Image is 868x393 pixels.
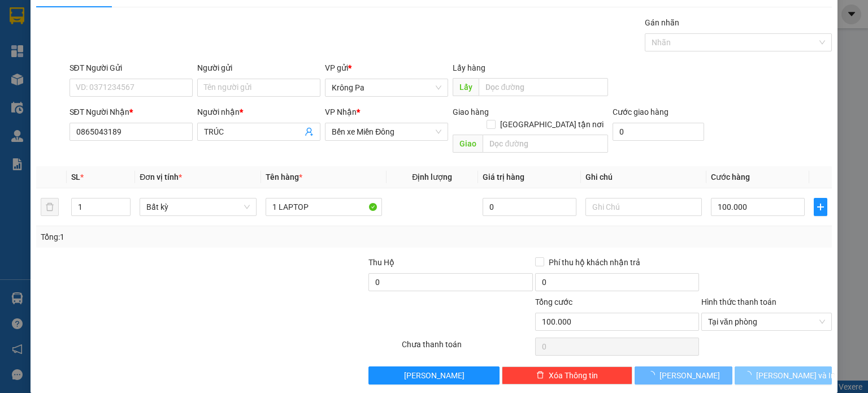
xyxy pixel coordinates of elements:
span: delete [536,371,544,380]
button: deleteXóa Thông tin [502,366,632,385]
span: Đơn vị tính [140,172,182,182]
span: Tên hàng [266,172,302,182]
label: Hình thức thanh toán [701,297,776,306]
button: delete [41,198,59,216]
button: [PERSON_NAME] [635,366,732,385]
span: Thu Hộ [368,258,394,267]
button: [PERSON_NAME] [368,366,499,385]
input: Cước giao hàng [613,123,704,141]
div: Người gửi [197,62,320,74]
span: loading [744,371,756,379]
span: Giao hàng [453,107,489,116]
span: Xóa Thông tin [549,369,598,382]
div: SĐT Người Gửi [70,62,193,74]
span: Bất kỳ [146,198,249,215]
div: Tổng: 1 [41,231,336,243]
span: loading [647,371,659,379]
span: user-add [305,127,314,136]
span: Krông Pa [332,79,441,96]
input: VD: Bàn, Ghế [266,198,382,216]
span: Định lượng [412,172,452,182]
span: VP Nhận [325,107,357,116]
span: Lấy [453,78,479,96]
span: [GEOGRAPHIC_DATA] tận nơi [496,118,608,131]
input: Ghi Chú [585,198,702,216]
span: Bến xe Miền Đông [332,123,441,140]
div: SĐT Người Nhận [70,106,193,118]
span: Phí thu hộ khách nhận trả [544,256,645,269]
span: [PERSON_NAME] và In [756,369,835,382]
button: plus [814,198,827,216]
span: [PERSON_NAME] [659,369,720,382]
th: Ghi chú [581,166,706,188]
span: Giá trị hàng [483,172,524,182]
div: Người nhận [197,106,320,118]
span: SL [71,172,80,182]
span: Giao [453,135,483,153]
div: VP gửi [325,62,448,74]
span: Cước hàng [711,172,750,182]
input: Dọc đường [483,135,608,153]
label: Cước giao hàng [613,107,669,116]
input: Dọc đường [479,78,608,96]
span: plus [814,202,827,211]
span: Tại văn phòng [708,313,825,330]
span: [PERSON_NAME] [404,369,465,382]
label: Gán nhãn [645,18,679,27]
div: Chưa thanh toán [401,338,533,358]
input: 0 [483,198,576,216]
span: Tổng cước [535,297,572,306]
span: Lấy hàng [453,63,485,72]
button: [PERSON_NAME] và In [735,366,832,385]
